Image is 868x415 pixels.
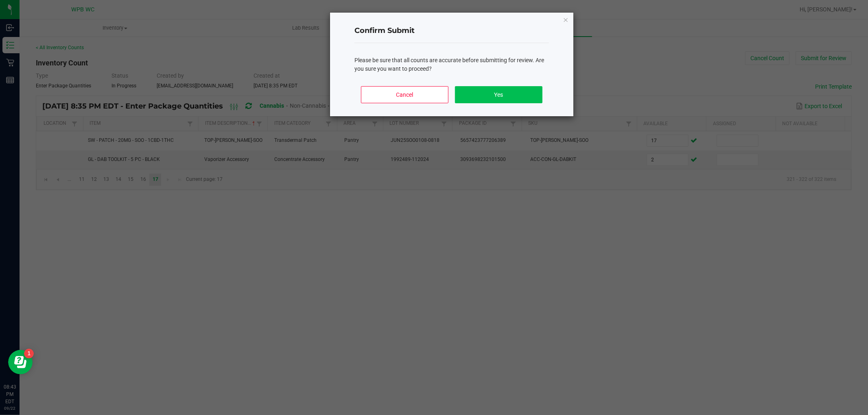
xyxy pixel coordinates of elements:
[563,15,568,24] button: Close
[455,86,542,103] button: Yes
[8,350,33,374] iframe: Resource center
[24,349,34,359] iframe: Resource center unread badge
[361,86,448,103] button: Cancel
[354,56,549,73] div: Please be sure that all counts are accurate before submitting for review. Are you sure you want t...
[354,26,549,36] h4: Confirm Submit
